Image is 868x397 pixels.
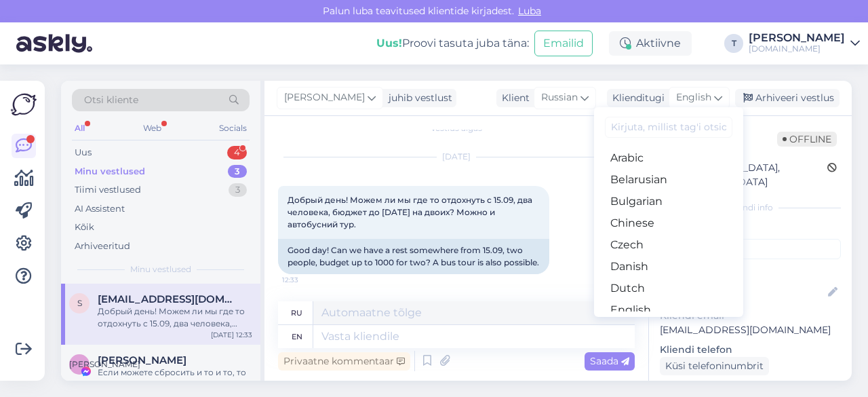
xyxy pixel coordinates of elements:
[594,256,743,278] a: Danish
[541,90,578,105] span: Russian
[609,31,692,56] div: Aktiivne
[534,31,593,56] button: Emailid
[284,90,365,105] span: [PERSON_NAME]
[777,132,837,147] span: Offline
[376,35,529,52] div: Proovi tasuta juba täna:
[660,323,841,337] p: [EMAIL_ADDRESS][DOMAIN_NAME]
[660,222,841,236] p: Kliendi tag'id
[291,301,302,324] div: ru
[594,299,743,321] a: English
[607,91,665,105] div: Klienditugi
[383,91,452,105] div: juhib vestlust
[98,354,186,366] span: Ирина Марченко
[749,33,860,54] a: [PERSON_NAME][DOMAIN_NAME]
[514,5,545,17] span: Luba
[496,91,530,105] div: Klient
[660,265,841,279] p: Kliendi nimi
[98,305,252,330] div: Добрый день! Можем ли мы где то отдохнуть с 15.09, два человека, бюджет до [DATE] на двоих? Можно...
[98,293,239,305] span: suta1974@ukr.net
[660,309,841,323] p: Kliendi email
[11,92,37,117] img: Askly Logo
[140,119,164,137] div: Web
[75,146,92,159] div: Uus
[130,263,191,276] span: Minu vestlused
[84,93,138,107] span: Otsi kliente
[660,357,769,375] div: Küsi telefoninumbrit
[660,343,841,357] p: Kliendi telefon
[282,275,333,285] span: 12:33
[98,366,252,391] div: Если можете сбросить и то и то, то скиньте я ознакомлюсь
[660,202,841,214] div: Kliendi info
[229,183,247,197] div: 3
[590,355,629,367] span: Saada
[664,161,827,189] div: [GEOGRAPHIC_DATA], [GEOGRAPHIC_DATA]
[75,221,94,234] div: Kõik
[376,37,402,50] b: Uus!
[69,359,140,369] span: [PERSON_NAME]
[594,147,743,169] a: Arabic
[75,240,130,253] div: Arhiveeritud
[594,169,743,191] a: Belarusian
[735,89,840,107] div: Arhiveeri vestlus
[288,195,534,229] span: Добрый день! Можем ли мы где то отдохнуть с 15.09, два человека, бюджет до [DATE] на двоих? Можно...
[605,117,732,138] input: Kirjuta, millist tag'i otsid
[749,33,845,43] div: [PERSON_NAME]
[278,239,549,274] div: Good day! Can we have a rest somewhere from 15.09, two people, budget up to 1000 for two? A bus t...
[211,330,252,340] div: [DATE] 12:33
[75,165,145,178] div: Minu vestlused
[594,278,743,299] a: Dutch
[660,285,825,300] input: Lisa nimi
[594,191,743,212] a: Bulgarian
[75,202,125,216] div: AI Assistent
[749,43,845,54] div: [DOMAIN_NAME]
[724,34,743,53] div: T
[75,183,141,197] div: Tiimi vestlused
[227,146,247,159] div: 4
[676,90,711,105] span: English
[660,239,841,259] input: Lisa tag
[594,212,743,234] a: Chinese
[292,325,302,348] div: en
[77,298,82,308] span: s
[278,151,635,163] div: [DATE]
[278,352,410,371] div: Privaatne kommentaar
[228,165,247,178] div: 3
[72,119,87,137] div: All
[216,119,250,137] div: Socials
[594,234,743,256] a: Czech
